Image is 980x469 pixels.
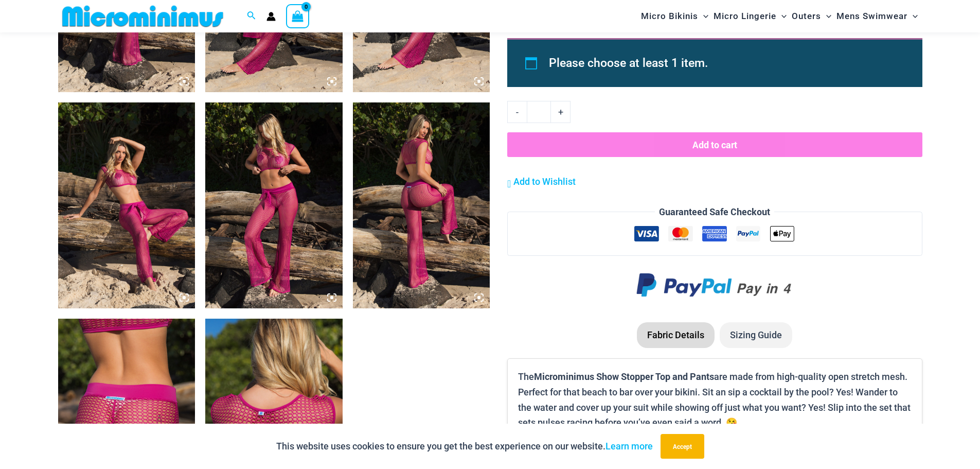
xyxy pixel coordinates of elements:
a: + [551,101,571,123]
li: Sizing Guide [720,322,792,348]
img: Show Stopper Fuchsia 366 Top 5007 pants [58,102,195,308]
span: Menu Toggle [776,3,787,29]
span: Outers [792,3,821,29]
span: Menu Toggle [821,3,831,29]
a: Learn more [605,441,653,451]
img: Show Stopper Fuchsia 366 Top 5007 pants [353,102,490,308]
a: OutersMenu ToggleMenu Toggle [789,3,834,29]
nav: Site Navigation [637,2,922,31]
a: Add to Wishlist [507,174,576,189]
span: Micro Lingerie [714,3,776,29]
a: View Shopping Cart, empty [286,4,310,28]
a: - [507,101,527,123]
button: Add to cart [507,132,922,157]
a: Mens SwimwearMenu ToggleMenu Toggle [834,3,920,29]
a: Micro LingerieMenu ToggleMenu Toggle [711,3,789,29]
button: Accept [661,434,704,459]
img: Show Stopper Fuchsia 366 Top 5007 pants [205,102,343,308]
li: Fabric Details [637,322,715,348]
span: Menu Toggle [698,3,708,29]
span: Micro Bikinis [641,3,698,29]
span: Mens Swimwear [836,3,907,29]
img: MM SHOP LOGO FLAT [58,5,227,28]
li: Please choose at least 1 item. [549,51,899,75]
input: Product quantity [527,101,551,123]
span: Add to Wishlist [513,176,576,187]
a: Micro BikinisMenu ToggleMenu Toggle [638,3,711,29]
b: Microminimus Show Stopper Top and Pants [534,370,714,383]
p: The are made from high-quality open stretch mesh. Perfect for that beach to bar over your bikini.... [518,369,911,430]
p: This website uses cookies to ensure you get the best experience on our website. [276,439,653,454]
a: Search icon link [247,10,256,23]
a: Account icon link [266,12,276,21]
legend: Guaranteed Safe Checkout [655,204,774,220]
span: Menu Toggle [907,3,918,29]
